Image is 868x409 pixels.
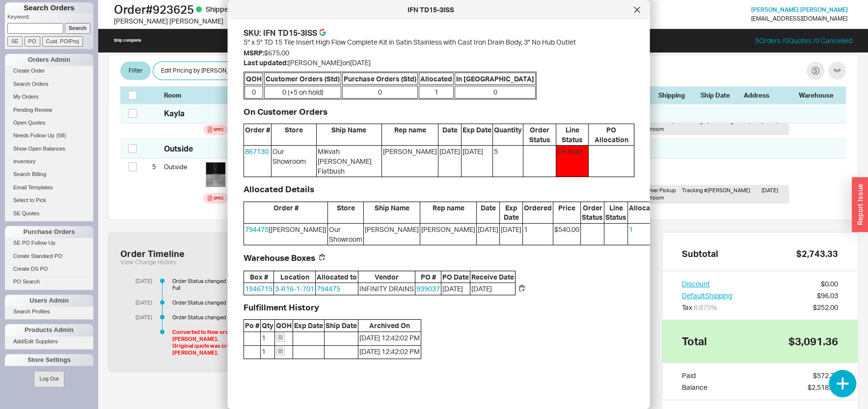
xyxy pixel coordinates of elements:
button: Filter [120,61,151,80]
span: Line Status [556,124,588,145]
div: $2,743.33 [796,248,838,259]
div: Outside [164,143,193,154]
a: Add/Edit Suppliers [5,336,93,347]
div: Products Admin [5,324,93,336]
span: $540.00 [553,224,580,245]
div: [DATE] [761,118,785,133]
span: Location [274,271,315,283]
a: Select to Pick [5,195,93,205]
span: Receive Date [470,271,515,283]
span: Pending Review [13,107,53,113]
a: Search Profiles [5,307,93,317]
a: Show Open Balances [5,144,93,154]
span: PO Date [441,271,470,283]
span: Store [271,124,316,145]
a: Create Standard PO [5,251,93,261]
div: $0.00 [821,279,838,289]
span: Vendor [358,271,415,283]
span: [PERSON_NAME] [420,224,476,245]
a: 867130 [245,147,269,155]
span: Quantity [493,124,523,145]
span: PO # [415,271,441,283]
a: Email Templates [5,182,93,193]
span: [DATE] [438,146,461,177]
span: Our Showroom [271,146,316,177]
span: Order Status [581,202,604,223]
div: Order Status changed from New to Processing [172,314,318,321]
a: Spec [203,193,228,204]
div: Subtotal [682,248,718,259]
span: Customer Pickup - Showroom [634,118,676,132]
span: Allocated to [316,271,358,283]
a: My Orders [5,92,93,102]
div: $572.70 [813,371,838,381]
div: IFN TD15-3ISS [233,5,629,15]
a: SE PO Follow Up [5,238,93,248]
span: Shipped - Full [206,5,250,13]
div: Order Status changed from Processing to Shipped - Partial [172,299,318,306]
span: Order # [244,124,271,145]
span: 1 [261,346,274,359]
span: Allocated [628,202,662,223]
h3: Warehouse Boxes [244,254,315,262]
div: Room [164,91,199,100]
span: 5" x 5" TD 15 Tile Insert High Flow Complete Kit in Satin Stainless with Cast Iron Drain Body, 3"... [244,38,576,46]
span: Store [328,202,363,223]
span: [DATE] 12:42:02 PM [358,332,421,345]
span: QOH [275,320,293,332]
span: Rep name [420,202,476,223]
a: 1 [629,225,633,233]
span: On Hold [556,146,588,177]
button: Log Out [34,371,64,387]
div: [PERSON_NAME] [365,225,419,234]
div: Mikvah [PERSON_NAME] Flatbush [317,147,380,176]
span: Allocated [419,73,454,85]
span: [PERSON_NAME] [382,146,438,177]
span: Rep name [382,124,438,145]
span: [DATE] [441,283,470,295]
div: [DATE] [128,314,152,321]
div: Tax [682,303,732,312]
span: Ordered [523,202,553,223]
span: 0 [244,86,263,99]
span: Customer Orders (Std) [264,73,341,85]
span: Date [438,124,461,145]
div: Total [682,336,707,347]
span: Date [477,202,499,223]
span: Order # [244,202,327,223]
span: Qty [261,320,274,332]
span: Box # [244,271,273,283]
span: Line Status [604,202,627,223]
span: MSRP: [244,49,264,57]
div: [DATE] [128,278,152,284]
div: Ship Date [701,91,738,100]
span: 1 [419,86,454,99]
span: SKU: [244,27,261,38]
span: 0 (+5 on hold) [264,86,341,99]
span: Last updated: [244,58,288,67]
a: Open Quotes [5,118,93,128]
div: 5 [144,158,156,175]
span: Tracking # [PERSON_NAME] [682,187,750,194]
h3: Allocated Details [244,185,634,194]
a: PO Search [5,277,93,287]
input: PO [25,36,40,47]
input: Search [65,23,91,33]
a: 3-R16-1-701 [275,284,314,293]
div: Purchase Orders [5,226,93,238]
span: 5 [493,146,523,177]
a: Create Order [5,66,93,76]
div: IFN TD15-3ISS [263,27,317,38]
div: Outside [164,158,199,175]
div: Users Admin [5,295,93,307]
span: Customer Pickup - Showroom [634,187,676,201]
h1: Order # 923625 [114,2,436,16]
span: Purchase Orders (Std) [342,73,418,85]
a: [PERSON_NAME] [PERSON_NAME] [751,6,848,13]
div: Address [744,91,793,100]
h3: On Customer Orders [244,107,634,116]
p: Keyword: [7,13,93,23]
span: In [GEOGRAPHIC_DATA] [455,73,536,85]
span: [DATE] [500,224,522,245]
